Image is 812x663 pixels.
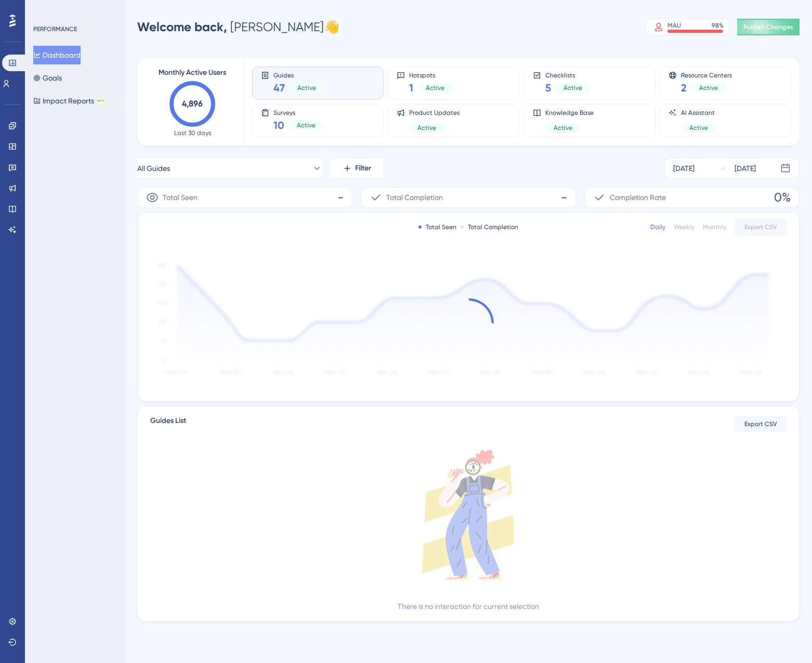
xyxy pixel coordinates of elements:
[681,71,732,78] span: Resource Centers
[737,19,800,35] button: Publish Changes
[743,23,793,31] span: Publish Changes
[273,118,284,132] span: 10
[163,191,198,204] span: Total Seen
[650,223,665,231] div: Daily
[409,81,413,95] span: 1
[33,69,62,87] button: Goals
[735,219,787,235] button: Export CSV
[667,21,681,30] div: MAU
[331,158,383,179] button: Filter
[689,124,708,132] span: Active
[273,71,324,78] span: Guides
[561,189,567,206] span: -
[182,99,203,109] text: 4,896
[355,162,371,175] span: Filter
[33,46,81,64] button: Dashboard
[564,84,582,92] span: Active
[337,189,344,206] span: -
[545,71,591,78] span: Checklists
[159,67,226,79] span: Monthly Active Users
[461,223,518,231] div: Total Completion
[712,21,724,30] div: 98 %
[386,191,443,204] span: Total Completion
[673,162,695,175] div: [DATE]
[674,223,695,231] div: Weekly
[681,81,687,95] span: 2
[409,109,460,117] span: Product Updates
[744,223,777,231] span: Export CSV
[96,98,106,103] div: BETA
[409,71,453,78] span: Hotspots
[137,162,170,175] span: All Guides
[297,84,316,92] span: Active
[545,109,594,117] span: Knowledge Base
[398,600,539,613] div: There is no interaction for current selection
[681,109,716,117] span: AI Assistant
[417,124,436,132] span: Active
[297,121,316,129] span: Active
[744,420,777,428] span: Export CSV
[137,19,339,35] div: [PERSON_NAME] 👋
[137,19,227,34] span: Welcome back,
[418,223,456,231] div: Total Seen
[137,158,322,179] button: All Guides
[273,109,324,116] span: Surveys
[699,84,718,92] span: Active
[610,191,666,204] span: Completion Rate
[554,124,572,132] span: Active
[735,162,756,175] div: [DATE]
[33,91,106,110] button: Impact ReportsBETA
[273,81,285,95] span: 47
[735,416,787,432] button: Export CSV
[545,81,551,95] span: 5
[174,129,211,137] span: Last 30 days
[33,25,77,33] div: PERFORMANCE
[426,84,444,92] span: Active
[150,415,186,433] span: Guides List
[774,189,791,206] span: 0%
[703,223,726,231] div: Monthly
